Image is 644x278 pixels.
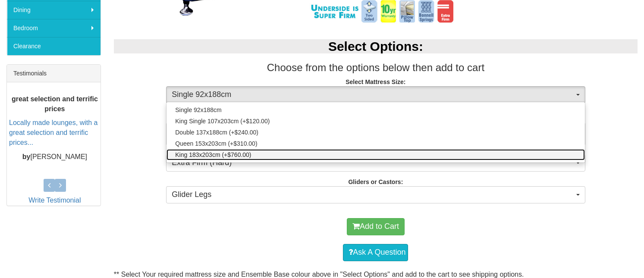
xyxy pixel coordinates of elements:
[12,95,98,112] b: great selection and terrific prices
[28,197,81,204] a: Write Testimonial
[348,178,403,185] strong: Gliders or Castors:
[7,65,101,82] div: Testimonials
[166,86,585,103] button: Single 92x188cm
[166,154,585,172] button: Extra Firm (Hard)
[175,139,257,148] span: Queen 153x203cm (+$310.00)
[7,1,101,19] a: Dining
[9,119,97,147] a: Locally made lounges, with a great selection and terrific prices...
[172,89,574,100] span: Single 92x188cm
[175,117,270,125] span: King Single 107x203cm (+$120.00)
[175,150,251,159] span: King 183x203cm (+$760.00)
[175,128,258,137] span: Double 137x188cm (+$240.00)
[9,152,101,162] p: [PERSON_NAME]
[166,186,585,203] button: Glider Legs
[114,62,638,73] h3: Choose from the options below then add to cart
[328,39,423,53] b: Select Options:
[7,19,101,37] a: Bedroom
[7,37,101,55] a: Clearance
[343,244,408,261] a: Ask A Question
[346,78,405,85] strong: Select Mattress Size:
[175,106,221,114] span: Single 92x188cm
[347,218,405,235] button: Add to Cart
[172,189,574,200] span: Glider Legs
[22,153,31,160] b: by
